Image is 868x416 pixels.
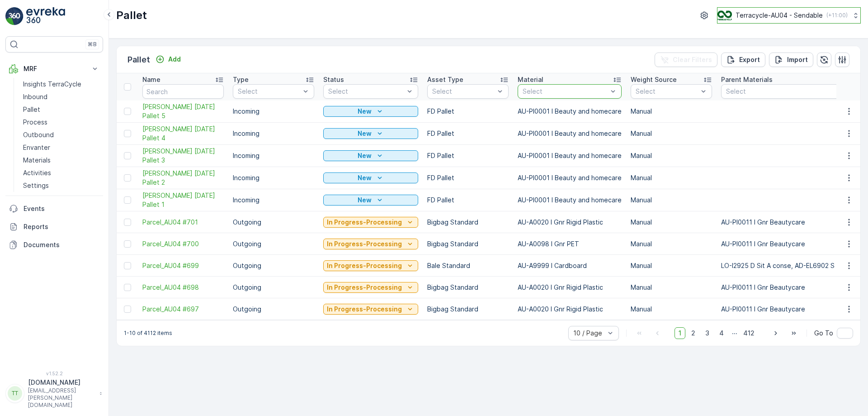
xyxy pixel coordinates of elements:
button: In Progress-Processing [323,239,418,249]
div: Toggle Row Selected [124,196,131,204]
p: Settings [23,181,49,190]
a: Pallet [19,103,103,116]
p: Manual [631,239,712,249]
p: AU-PI0001 I Beauty and homecare [518,196,622,205]
p: Import [787,55,808,64]
a: FD Mecca 15/10/2025 Pallet 1 [142,191,224,209]
a: Outbound [19,129,103,141]
div: Toggle Row Selected [124,108,131,115]
img: logo_light-DOdMpM7g.png [26,7,65,25]
p: AU-PI0001 I Beauty and homecare [518,151,622,160]
p: Material [518,75,543,84]
p: Select [328,87,404,96]
div: Toggle Row Selected [124,284,131,291]
p: Incoming [233,173,314,182]
a: FD Mecca 15/10/2025 Pallet 3 [142,147,224,165]
p: New [358,107,372,116]
img: terracycle_logo.png [717,10,732,20]
p: Select [523,87,608,96]
a: FD Mecca 15/10/2025 Pallet 5 [142,102,224,120]
a: Process [19,116,103,129]
p: FD Pallet [427,173,509,182]
p: Process [23,118,47,127]
a: FD Mecca 15/10/2025 Pallet 4 [142,124,224,143]
p: Incoming [233,196,314,205]
button: TT[DOMAIN_NAME][EMAIL_ADDRESS][PERSON_NAME][DOMAIN_NAME] [5,378,103,409]
span: 3 [701,327,713,339]
span: v 1.52.2 [5,371,103,376]
p: New [358,196,372,205]
button: Terracycle-AU04 - Sendable(+11:00) [717,7,861,24]
span: 2 [687,327,699,339]
p: Documents [24,240,99,249]
p: FD Pallet [427,107,509,116]
div: Toggle Row Selected [124,130,131,137]
p: AU-PI0001 I Beauty and homecare [518,129,622,138]
p: Weight Source [631,75,677,84]
a: FD Mecca 15/10/2025 Pallet 2 [142,169,224,187]
p: Incoming [233,129,314,138]
p: AU-PI0001 I Beauty and homecare [518,107,622,116]
p: Manual [631,218,712,227]
a: Parcel_AU04 #699 [142,261,224,270]
p: Outgoing [233,305,314,314]
a: Insights TerraCycle [19,78,103,91]
button: In Progress-Processing [323,217,418,228]
p: New [358,173,372,182]
p: ⌘B [88,41,97,48]
p: New [358,129,372,138]
p: Envanter [23,143,50,152]
p: Manual [631,305,712,314]
p: Materials [23,156,51,165]
p: Insights TerraCycle [23,80,81,89]
p: [EMAIL_ADDRESS][PERSON_NAME][DOMAIN_NAME] [28,387,95,409]
button: In Progress-Processing [323,260,418,271]
div: Toggle Row Selected [124,262,131,269]
p: Parent Materials [721,75,773,84]
span: Go To [814,329,833,338]
p: AU-PI0001 I Beauty and homecare [518,173,622,182]
a: Parcel_AU04 #697 [142,305,224,314]
p: Name [142,75,160,84]
p: Manual [631,151,712,160]
button: Clear Filters [655,53,717,67]
p: ( +11:00 ) [826,12,848,19]
button: New [323,150,418,161]
p: Reports [24,222,99,231]
p: ... [732,327,737,339]
p: Export [739,55,760,64]
span: [PERSON_NAME] [DATE] Pallet 5 [142,102,224,120]
p: Add [168,55,181,64]
div: Toggle Row Selected [124,174,131,182]
a: Parcel_AU04 #700 [142,239,224,249]
p: Outgoing [233,218,314,227]
a: Materials [19,154,103,167]
button: Import [769,53,813,67]
a: Settings [19,179,103,192]
a: Reports [5,218,103,236]
button: New [323,128,418,139]
p: Inbound [23,92,47,101]
p: In Progress-Processing [327,218,402,227]
span: [PERSON_NAME] [DATE] Pallet 2 [142,169,224,187]
p: AU-A9999 I Cardboard [518,261,622,270]
span: [PERSON_NAME] [DATE] Pallet 3 [142,147,224,165]
p: FD Pallet [427,196,509,205]
div: Toggle Row Selected [124,240,131,248]
button: New [323,106,418,117]
button: Export [721,53,765,67]
p: Outgoing [233,283,314,292]
p: Type [233,75,249,84]
span: 4 [715,327,728,339]
img: logo [5,7,24,25]
p: Terracycle-AU04 - Sendable [736,11,823,20]
a: Events [5,200,103,218]
a: Envanter [19,141,103,154]
p: New [358,151,372,160]
p: Asset Type [427,75,463,84]
p: In Progress-Processing [327,239,402,249]
p: [DOMAIN_NAME] [28,378,95,387]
